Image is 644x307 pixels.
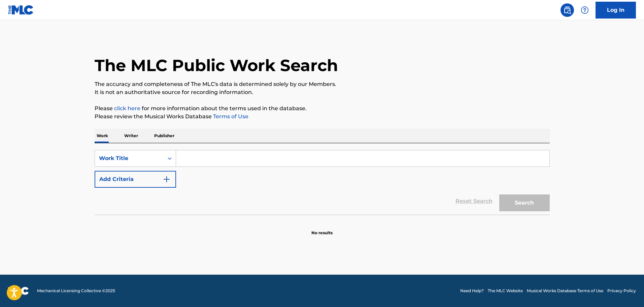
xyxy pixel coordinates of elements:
[581,6,589,14] img: help
[95,171,176,188] button: Add Criteria
[527,288,603,294] a: Musical Works Database Terms of Use
[212,113,248,120] a: Terms of Use
[8,287,29,295] img: logo
[563,6,571,14] img: search
[95,113,550,121] p: Please review the Musical Works Database
[95,129,110,143] p: Work
[114,105,140,112] a: click here
[488,288,523,294] a: The MLC Website
[460,288,484,294] a: Need Help?
[596,2,636,19] a: Log In
[95,55,338,75] h1: The MLC Public Work Search
[610,275,644,307] iframe: Chat Widget
[152,129,176,143] p: Publisher
[561,3,574,17] a: Public Search
[95,104,550,113] p: Please for more information about the terms used in the database.
[578,3,591,17] div: Help
[95,80,550,88] p: The accuracy and completeness of The MLC's data is determined solely by our Members.
[99,154,160,162] div: Work Title
[122,129,140,143] p: Writer
[311,222,333,236] p: No results
[95,88,550,96] p: It is not an authoritative source for recording information.
[37,288,115,294] span: Mechanical Licensing Collective © 2025
[95,150,550,215] form: Search Form
[8,5,34,15] img: MLC Logo
[163,175,171,183] img: 9d2ae6d4665cec9f34b9.svg
[607,288,636,294] a: Privacy Policy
